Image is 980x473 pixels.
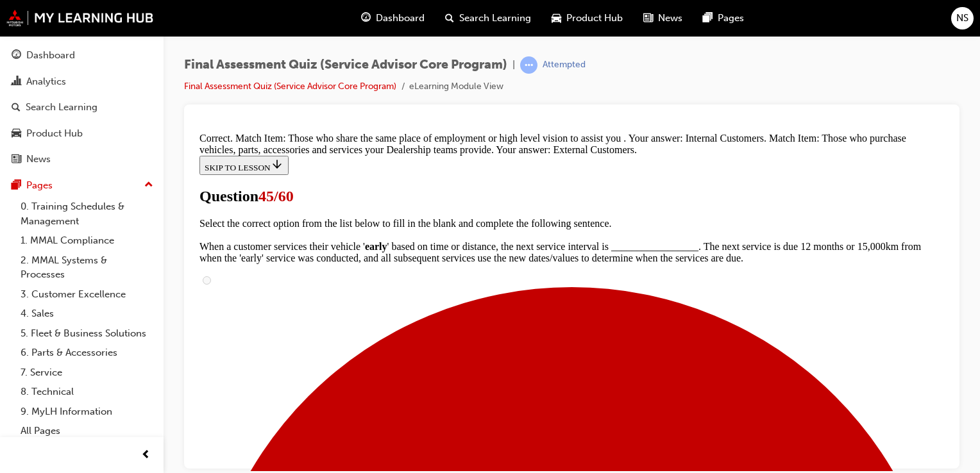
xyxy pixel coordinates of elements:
button: Pages [5,174,158,197]
span: pages-icon [703,10,713,26]
div: Dashboard [26,48,75,63]
span: search-icon [445,10,454,26]
a: Final Assessment Quiz (Service Advisor Core Program) [184,81,396,92]
a: 3. Customer Excellence [15,285,158,304]
span: chart-icon [12,76,21,88]
div: Attempted [543,59,586,71]
span: news-icon [643,10,653,26]
div: News [26,152,51,167]
span: Product Hub [566,11,623,26]
li: eLearning Module View [409,79,503,94]
span: NS [956,11,968,26]
a: pages-iconPages [693,5,754,31]
span: guage-icon [12,50,21,62]
span: learningRecordVerb_ATTEMPT-icon [520,56,537,74]
a: 6. Parts & Accessories [15,343,158,363]
span: news-icon [12,154,21,165]
a: 8. Technical [15,382,158,402]
span: SKIP TO LESSON [10,35,89,45]
span: Search Learning [459,11,531,26]
a: Search Learning [5,95,158,119]
div: Correct. Match Item: Those who share the same place of employment or high level vision to assist ... [5,5,750,28]
span: search-icon [12,102,21,113]
span: car-icon [12,128,21,140]
span: | [512,58,515,72]
span: Final Assessment Quiz (Service Advisor Core Program) [184,58,507,72]
a: 4. Sales [15,304,158,324]
a: 7. Service [15,363,158,383]
a: 1. MMAL Compliance [15,231,158,251]
a: News [5,147,158,171]
a: news-iconNews [633,5,693,31]
button: SKIP TO LESSON [5,28,94,47]
span: guage-icon [361,10,371,26]
div: Search Learning [26,100,97,115]
button: NS [951,7,974,29]
span: prev-icon [141,447,151,463]
a: Dashboard [5,44,158,67]
a: 0. Training Schedules & Management [15,197,158,231]
span: car-icon [552,10,561,26]
a: Analytics [5,70,158,94]
span: News [658,11,682,26]
a: 5. Fleet & Business Solutions [15,324,158,344]
a: search-iconSearch Learning [435,5,541,31]
div: Product Hub [26,126,83,141]
span: pages-icon [12,180,21,192]
a: 2. MMAL Systems & Processes [15,251,158,285]
a: All Pages [15,421,158,441]
a: Product Hub [5,122,158,145]
a: car-iconProduct Hub [541,5,633,31]
a: 9. MyLH Information [15,402,158,422]
span: up-icon [144,177,153,194]
span: Dashboard [376,11,425,26]
a: guage-iconDashboard [351,5,435,31]
span: Pages [718,11,744,26]
div: Analytics [26,74,66,89]
div: Pages [26,178,53,193]
img: mmal [6,10,154,26]
button: DashboardAnalyticsSearch LearningProduct HubNews [5,41,158,174]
